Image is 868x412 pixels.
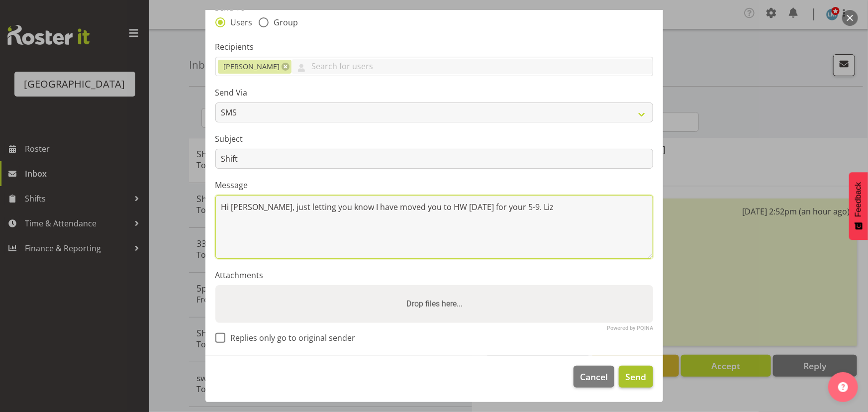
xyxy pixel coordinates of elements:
input: Subject [215,149,653,169]
span: Cancel [580,370,608,383]
span: [PERSON_NAME] [223,61,280,72]
input: Search for users [291,59,652,74]
label: Recipients [215,41,653,53]
label: Subject [215,133,653,145]
a: Powered by PQINA [607,326,653,330]
label: Attachments [215,269,653,281]
button: Cancel [574,366,614,388]
span: Send [625,370,646,383]
button: Send [619,366,653,388]
span: Feedback [854,182,863,217]
label: Drop files here... [402,294,466,314]
button: Feedback - Show survey [849,172,868,240]
img: help-xxl-2.png [838,382,848,392]
span: Group [269,17,298,27]
span: Users [225,17,253,27]
label: Send Via [215,87,653,99]
span: Replies only go to original sender [225,333,356,343]
label: Message [215,179,653,191]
